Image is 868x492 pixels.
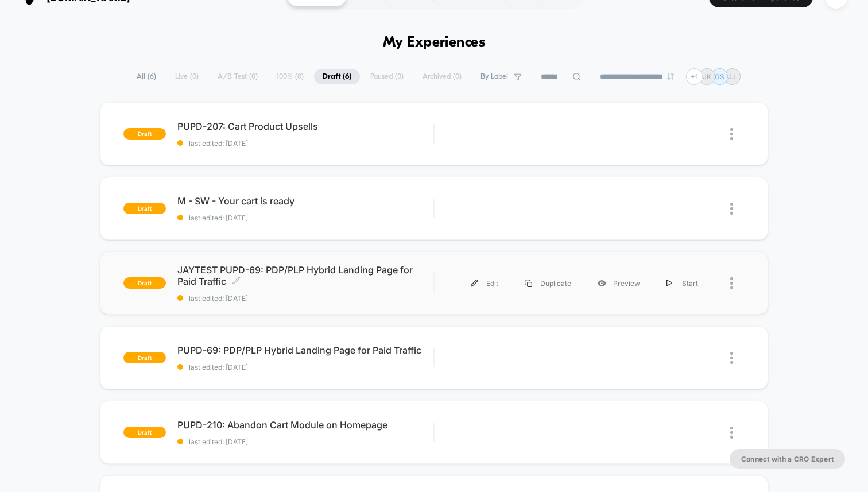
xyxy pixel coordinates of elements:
span: draft [123,427,166,438]
span: JAYTEST PUPD-69: PDP/PLP Hybrid Landing Page for Paid Traffic [177,264,433,287]
p: JK [703,72,711,81]
div: Edit [458,270,511,296]
img: close [730,277,733,289]
span: PUPD-210: Abandon Cart Module on Homepage [177,419,433,431]
span: last edited: [DATE] [177,294,433,303]
img: close [730,128,733,140]
input: Volume [360,229,394,240]
span: PUPD-69: PDP/PLP Hybrid Landing Page for Paid Traffic [177,344,433,356]
div: Start [653,270,711,296]
p: JJ [728,72,736,81]
span: draft [123,128,166,140]
span: last edited: [DATE] [177,437,433,446]
button: Play, NEW DEMO 2025-VEED.mp4 [208,111,235,138]
span: By Label [480,72,508,81]
img: close [730,203,733,215]
img: menu [525,280,532,287]
span: draft [123,203,166,214]
span: PUPD-207: Cart Product Upsells [177,121,433,132]
button: Play, NEW DEMO 2025-VEED.mp4 [6,225,24,243]
div: Duration [307,228,338,241]
p: GS [715,72,724,81]
img: menu [471,280,478,287]
span: last edited: [DATE] [177,214,433,222]
input: Seek [9,210,436,220]
span: last edited: [DATE] [177,139,433,148]
img: close [730,352,733,364]
div: Preview [584,270,653,296]
span: draft [123,352,166,363]
div: + 1 [686,68,703,85]
div: Duplicate [511,270,584,296]
span: All ( 6 ) [128,69,165,84]
span: last edited: [DATE] [177,363,433,371]
div: Current time [279,228,305,241]
img: end [667,73,674,80]
button: Connect with a CRO Expert [730,449,845,469]
img: menu [666,280,672,287]
span: draft [123,277,166,289]
img: close [730,427,733,439]
span: Draft ( 6 ) [314,69,360,84]
span: M - SW - Your cart is ready [177,195,433,207]
h1: My Experiences [383,34,486,51]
